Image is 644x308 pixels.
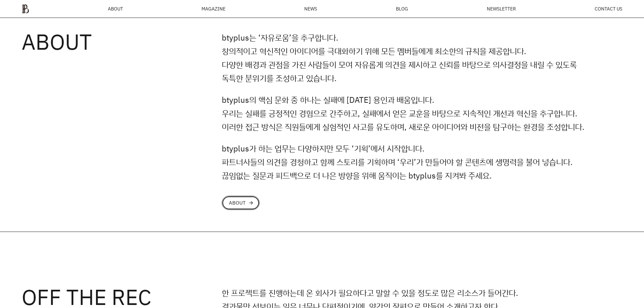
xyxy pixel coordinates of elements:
p: btyplus는 ‘자유로움’을 추구합니다. 창의적이고 혁신적인 아이디어를 극대화하기 위해 모든 멤버들에게 최소한의 규칙을 제공합니다. 다양한 배경과 관점을 가진 사람들이 모여... [222,31,594,85]
div: MAGAZINE [201,6,225,11]
a: NEWS [304,6,317,11]
p: btyplus의 핵심 문화 중 하나는 실패에 [DATE] 용인과 배움입니다. 우리는 실패를 긍정적인 경험으로 간주하고, 실패에서 얻은 교훈을 바탕으로 지속적인 개선과 혁신을 ... [222,93,594,134]
div: arrow_forward [248,200,254,206]
a: CONTACT US [595,6,622,11]
a: ABOUTarrow_forward [222,196,260,210]
a: BLOG [396,6,408,11]
h3: ABOUT [22,31,222,52]
a: NEWSLETTER [487,6,516,11]
img: ba379d5522eb3.png [22,4,29,14]
h3: OFF THE REC [22,286,222,308]
p: btyplus가 하는 업무는 다양하지만 모두 ‘기획’에서 시작합니다. 파트너사들의 의견을 경청하고 함께 스토리를 기획하며 ‘우리’가 만들어야 할 콘텐츠에 생명력을 불어 넣습니... [222,142,594,182]
a: ABOUT [108,6,123,11]
div: ABOUT [229,200,246,206]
